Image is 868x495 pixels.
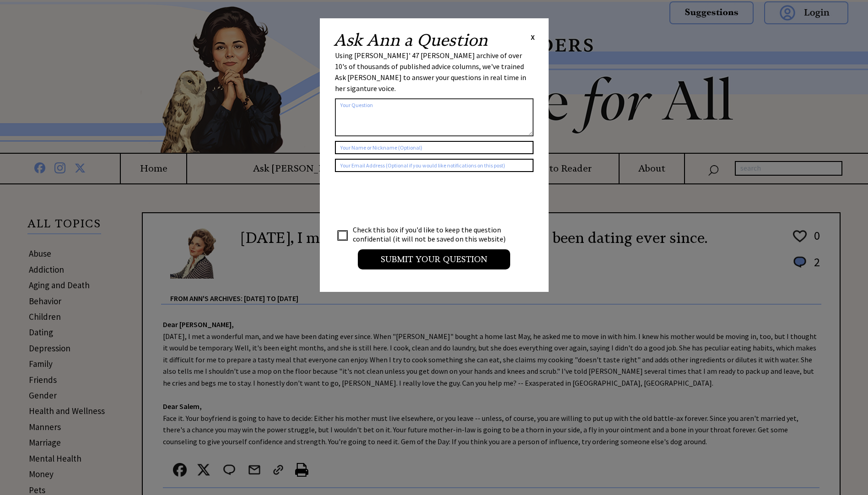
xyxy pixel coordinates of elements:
[531,32,535,42] span: X
[335,181,474,217] iframe: reCAPTCHA
[334,32,488,48] h2: Ask Ann a Question
[335,141,534,154] input: Your Name or Nickname (Optional)
[335,50,534,94] div: Using [PERSON_NAME]' 47 [PERSON_NAME] archive of over 10's of thousands of published advice colum...
[335,159,534,172] input: Your Email Address (Optional if you would like notifications on this post)
[352,225,514,244] td: Check this box if you'd like to keep the question confidential (it will not be saved on this webs...
[358,249,510,269] input: Submit your Question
